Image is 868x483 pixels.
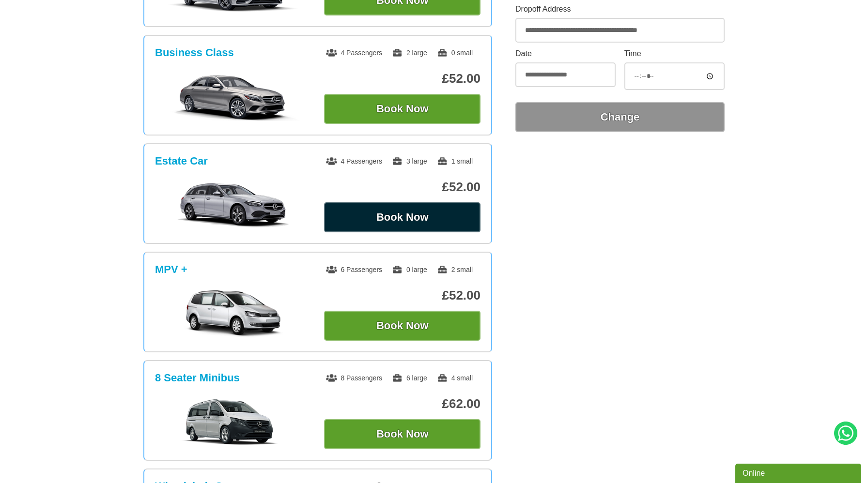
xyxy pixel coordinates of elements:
span: 6 large [392,374,427,382]
span: 4 Passengers [326,49,382,57]
span: 0 small [437,49,473,57]
span: 4 small [437,374,473,382]
img: 8 Seater Minibus [160,398,306,446]
span: 6 Passengers [326,266,382,273]
span: 1 small [437,157,473,165]
span: 2 large [392,49,427,57]
iframe: chat widget [735,462,863,483]
img: Estate Car [160,181,306,229]
p: £52.00 [324,71,480,86]
label: Time [624,50,725,58]
h3: MPV + [155,263,187,276]
span: 4 Passengers [326,157,382,165]
p: £52.00 [324,288,480,303]
span: 3 large [392,157,427,165]
button: Change [515,102,725,132]
button: Book Now [324,311,480,341]
span: 0 large [392,266,427,273]
h3: Business Class [155,46,234,59]
h3: 8 Seater Minibus [155,372,240,384]
img: Business Class [160,73,306,121]
button: Book Now [324,202,480,232]
p: £52.00 [324,180,480,195]
label: Date [515,50,616,58]
span: 2 small [437,266,473,273]
button: Book Now [324,419,480,449]
img: MPV + [160,289,306,338]
h3: Estate Car [155,155,208,167]
p: £62.00 [324,396,480,411]
span: 8 Passengers [326,374,382,382]
button: Book Now [324,94,480,124]
label: Dropoff Address [515,5,725,13]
